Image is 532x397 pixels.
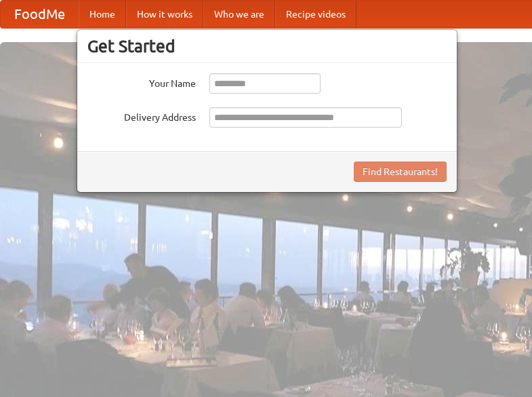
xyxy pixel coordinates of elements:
[126,1,203,28] a: How it works
[87,36,447,56] h3: Get Started
[1,1,79,28] a: FoodMe
[275,1,356,28] a: Recipe videos
[87,73,196,90] label: Your Name
[203,1,275,28] a: Who we are
[79,1,126,28] a: Home
[87,107,196,124] label: Delivery Address
[354,162,447,182] button: Find Restaurants!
